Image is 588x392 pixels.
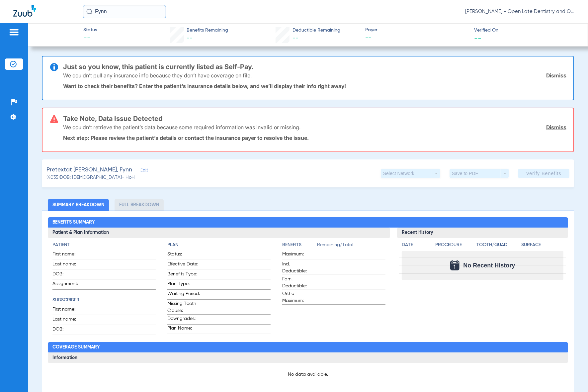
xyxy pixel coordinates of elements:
h3: Recent History [397,228,568,238]
span: Last name: [52,261,85,270]
a: Dismiss [546,124,566,131]
span: Plan Name: [167,325,200,334]
h4: Surface [521,242,564,248]
h4: Date [402,242,430,248]
span: DOB: [52,326,85,335]
span: Remaining/Total [317,242,385,251]
span: First name: [52,306,85,315]
p: No data available. [52,371,564,378]
app-breakdown-title: Procedure [435,242,474,251]
p: We couldn’t retrieve the patient’s data because some required information was invalid or missing. [63,124,300,131]
h4: Subscriber [52,297,156,304]
span: Fam. Deductible: [282,276,315,290]
span: Pretextat [PERSON_NAME], Fynn [46,166,132,174]
h4: Procedure [435,242,474,248]
span: -- [293,35,298,41]
span: -- [365,34,468,42]
img: Zuub Logo [13,5,36,17]
iframe: Chat Widget [555,360,588,392]
span: Plan Type: [167,280,200,289]
img: error-icon [50,115,58,123]
span: -- [83,34,97,43]
img: info-icon [50,63,58,71]
span: Ind. Deductible: [282,261,315,275]
span: Ortho Maximum: [282,290,315,304]
input: Search for patients [83,5,166,18]
a: Dismiss [546,72,566,79]
img: Search Icon [86,9,92,15]
h3: Take Note, Data Issue Detected [63,115,566,122]
p: We couldn’t pull any insurance info because they don’t have coverage on file. [63,72,252,79]
app-breakdown-title: Benefits [282,242,317,251]
span: Benefits Type: [167,271,200,280]
h4: Plan [167,242,271,248]
h3: Patient & Plan Information [48,228,390,238]
span: Missing Tooth Clause: [167,300,200,314]
app-breakdown-title: Date [402,242,430,251]
span: Downgrades: [167,315,200,324]
app-breakdown-title: Surface [521,242,564,251]
img: Calendar [450,260,460,270]
span: Waiting Period: [167,290,200,299]
p: Want to check their benefits? Enter the patient’s insurance details below, and we’ll display thei... [63,83,566,89]
span: Deductible Remaining [293,27,340,34]
span: Assignment: [52,280,85,289]
span: Verified On [474,27,577,34]
span: -- [187,35,193,41]
h3: Information [48,352,568,363]
span: [PERSON_NAME] - Open Late Dentistry and Orthodontics [465,8,575,15]
span: Benefits Remaining [187,27,228,34]
span: Effective Date: [167,261,200,270]
span: Status: [167,251,200,260]
h2: Coverage Summary [48,342,568,353]
h4: Tooth/Quad [476,242,519,248]
li: Full Breakdown [115,199,164,211]
li: Summary Breakdown [48,199,109,211]
p: Next step: Please review the patient’s details or contact the insurance payer to resolve the issue. [63,135,566,141]
h4: Patient [52,242,156,248]
h2: Benefits Summary [48,217,568,228]
span: Last name: [52,316,85,325]
span: -- [474,35,481,42]
span: Payer [365,27,468,34]
span: Maximum: [282,251,315,260]
span: Status [83,27,97,34]
h3: Just so you know, this patient is currently listed as Self-Pay. [63,63,566,70]
span: No Recent History [463,262,515,269]
span: First name: [52,251,85,260]
img: hamburger-icon [9,28,19,36]
span: (4035) DOB: [DEMOGRAPHIC_DATA] - HoH [46,174,135,181]
app-breakdown-title: Tooth/Quad [476,242,519,251]
span: Edit [140,168,146,174]
h4: Benefits [282,242,317,248]
span: DOB: [52,271,85,280]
